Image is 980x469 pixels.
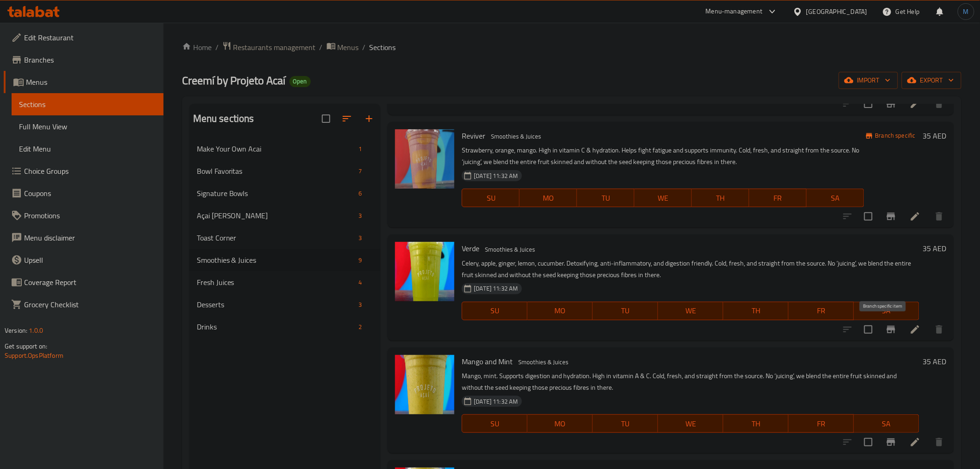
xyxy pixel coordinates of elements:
[792,304,850,317] span: FR
[395,129,454,189] img: Reviver
[792,417,850,431] span: FR
[4,160,163,182] a: Choice Groups
[355,234,365,242] span: 3
[193,112,254,126] h2: Menu sections
[807,189,864,207] button: SA
[395,355,454,414] img: Mango and Mint
[487,131,545,142] span: Smoothies & Juices
[462,241,479,255] span: Verde
[749,189,807,207] button: FR
[24,54,156,65] span: Branches
[4,227,163,249] a: Menu disclaimer
[727,304,785,317] span: TH
[197,232,355,243] span: Toast Corner
[872,131,919,140] span: Branch specific
[880,431,902,453] button: Branch-specific-item
[197,143,355,154] span: Make Your Own Acai
[692,189,749,207] button: TH
[658,414,723,433] button: WE
[854,414,919,433] button: SA
[910,324,921,335] a: Edit menu item
[910,98,921,109] a: Edit menu item
[696,191,746,205] span: TH
[466,304,524,317] span: SU
[462,258,919,281] p: Celery, apple, ginger, lemon, cucumber. Detoxifying, anti-inflammatory, and digestion friendly. C...
[854,302,919,320] button: SA
[481,244,539,255] span: Smoothies & Juices
[789,302,854,320] button: FR
[462,302,528,320] button: SU
[355,189,365,198] span: 6
[189,227,381,249] div: Toast Corner3
[928,93,950,115] button: delete
[789,414,854,433] button: FR
[923,242,947,255] h6: 35 AED
[5,324,27,336] span: Version:
[846,75,891,86] span: import
[531,304,589,317] span: MO
[810,191,861,205] span: SA
[581,191,631,205] span: TU
[577,189,634,207] button: TU
[5,349,63,361] a: Support.OpsPlatform
[197,254,355,266] span: Smoothies & Juices
[928,431,950,453] button: delete
[19,121,156,132] span: Full Menu View
[597,417,654,431] span: TU
[4,271,163,293] a: Coverage Report
[462,414,528,433] button: SU
[662,417,720,431] span: WE
[462,189,520,207] button: SU
[189,293,381,316] div: Desserts3
[528,414,593,433] button: MO
[197,321,355,332] div: Drinks
[4,293,163,316] a: Grocery Checklist
[859,320,878,339] span: Select to update
[29,324,43,336] span: 1.0.0
[24,165,156,177] span: Choice Groups
[4,182,163,204] a: Coupons
[662,304,720,317] span: WE
[910,437,921,448] a: Edit menu item
[470,171,521,180] span: [DATE] 11:32 AM
[515,357,572,368] span: Smoothies & Juices
[182,70,286,91] span: Creemí by Projeto Acaí
[4,71,163,93] a: Menus
[363,42,366,53] li: /
[189,249,381,271] div: Smoothies & Juices9
[531,417,589,431] span: MO
[12,115,163,138] a: Full Menu View
[355,300,365,309] span: 3
[523,191,573,205] span: MO
[222,41,316,53] a: Restaurants management
[923,129,947,142] h6: 35 AED
[189,160,381,182] div: Bowl Favoritas7
[327,41,359,53] a: Menus
[466,191,516,205] span: SU
[5,340,47,352] span: Get support on:
[197,210,355,221] span: Açai [PERSON_NAME]
[355,188,365,199] div: items
[289,77,311,85] span: Open
[215,42,219,53] li: /
[753,191,803,205] span: FR
[355,143,365,154] div: items
[189,271,381,293] div: Fresh Juices4
[355,167,365,176] span: 7
[19,143,156,154] span: Edit Menu
[355,321,365,332] div: items
[197,188,355,199] span: Signature Bowls
[370,42,396,53] span: Sections
[12,93,163,115] a: Sections
[316,109,336,128] span: Select all sections
[189,316,381,338] div: Drinks2
[597,304,654,317] span: TU
[24,299,156,310] span: Grocery Checklist
[19,99,156,110] span: Sections
[4,26,163,49] a: Edit Restaurant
